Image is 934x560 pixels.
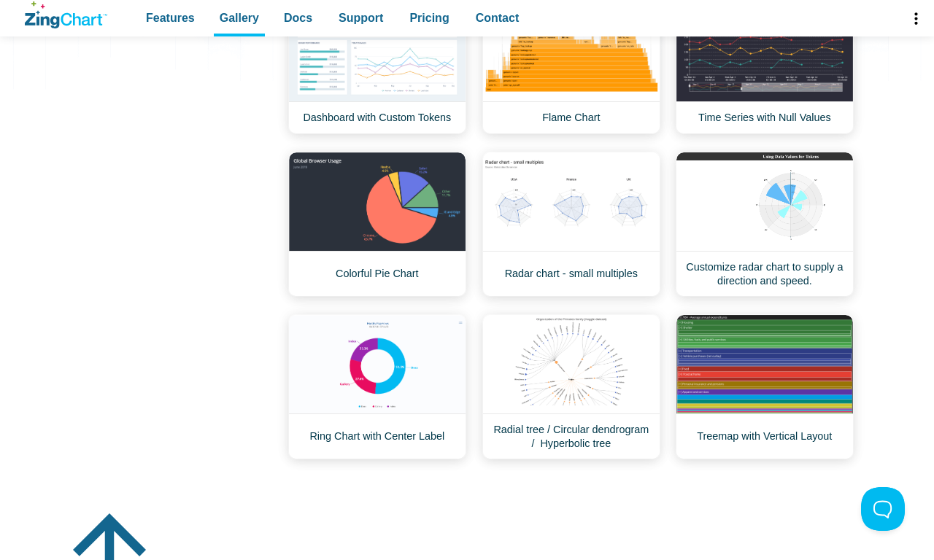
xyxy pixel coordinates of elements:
[482,2,660,134] a: Flame Chart
[676,2,854,134] a: Time Series with Null Values
[476,8,520,28] span: Contact
[861,487,905,531] iframe: Toggle Customer Support
[482,152,660,297] a: Radar chart - small multiples
[146,8,195,28] span: Features
[288,314,466,459] a: Ring Chart with Center Label
[288,152,466,297] a: Colorful Pie Chart
[220,8,259,28] span: Gallery
[676,152,854,297] a: Customize radar chart to supply a direction and speed.
[676,314,854,459] a: Treemap with Vertical Layout
[284,8,312,28] span: Docs
[409,8,449,28] span: Pricing
[339,8,383,28] span: Support
[288,2,466,134] a: Dashboard with Custom Tokens
[482,314,660,459] a: Radial tree / Circular dendrogram / Hyperbolic tree
[25,1,107,28] a: ZingChart Logo. Click to return to the homepage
